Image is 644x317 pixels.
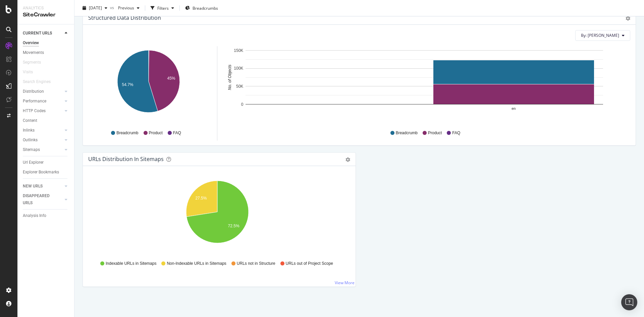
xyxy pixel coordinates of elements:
a: Search Engines [23,78,57,85]
a: DISAPPEARED URLS [23,192,63,207]
div: Performance [23,98,46,105]
a: Distribution [23,88,63,95]
span: Indexable URLs in Sitemaps [106,261,156,266]
div: Content [23,117,37,124]
text: 54.7% [122,82,133,87]
div: Search Engines [23,78,51,85]
div: Visits [23,69,33,76]
div: NEW URLS [23,183,43,190]
button: Filters [148,3,177,13]
div: Analytics [23,5,69,11]
text: 150K [234,48,243,53]
a: Url Explorer [23,159,69,166]
span: 2025 Sep. 26th [89,5,102,11]
svg: A chart. [225,46,623,124]
span: FAQ [452,130,460,136]
span: URLs not in Structure [237,261,275,266]
text: 100K [234,66,243,71]
div: Explorer Bookmarks [23,169,59,176]
div: Overview [23,39,39,47]
div: Movements [23,49,44,56]
div: Outlinks [23,137,38,144]
a: Analysis Info [23,212,69,219]
text: 72.5% [228,224,239,228]
button: Breadcrumbs [182,3,221,13]
span: Breadcrumbs [193,5,218,11]
div: HTTP Codes [23,107,46,114]
span: Breadcrumb [116,130,138,136]
div: gear [345,157,350,162]
span: FAQ [173,130,181,136]
text: 45% [167,76,175,81]
a: NEW URLS [23,183,63,190]
a: HTTP Codes [23,107,63,114]
svg: A chart. [88,177,346,254]
div: CURRENT URLS [23,30,52,37]
span: URLs out of Project Scope [286,261,333,266]
a: CURRENT URLS [23,30,63,37]
span: Breadcrumb [396,130,418,136]
svg: A chart. [90,46,207,124]
div: Segments [23,59,41,66]
div: Structured Data Distribution [88,14,161,21]
div: Filters [157,5,169,11]
span: By: Lang [581,32,619,38]
div: Sitemaps [23,146,40,153]
div: DISAPPEARED URLS [23,192,57,207]
button: Previous [115,3,142,13]
text: 27.5% [195,196,207,201]
span: Product [149,130,163,136]
div: Inlinks [23,127,35,134]
span: Product [428,130,442,136]
button: By: [PERSON_NAME] [575,30,630,41]
span: Previous [115,5,134,11]
a: Inlinks [23,127,63,134]
span: Non-Indexable URLs in Sitemaps [167,261,226,266]
span: vs [110,4,115,10]
a: Sitemaps [23,146,63,153]
div: Analysis Info [23,212,46,219]
a: View More [335,280,355,286]
a: Performance [23,98,63,105]
text: en [512,106,516,110]
div: SiteCrawler [23,11,69,19]
a: Explorer Bookmarks [23,169,69,176]
button: [DATE] [80,3,110,13]
a: Segments [23,59,48,66]
a: Outlinks [23,137,63,144]
a: Content [23,117,69,124]
div: gear [626,16,630,21]
div: Url Explorer [23,159,44,166]
div: URLs Distribution in Sitemaps [88,156,164,162]
div: Open Intercom Messenger [621,294,637,310]
text: 0 [241,102,244,107]
text: 50K [236,84,243,89]
text: No. of Objects [227,65,232,90]
div: Distribution [23,88,44,95]
a: Movements [23,49,69,56]
a: Overview [23,39,69,47]
a: Visits [23,69,40,76]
